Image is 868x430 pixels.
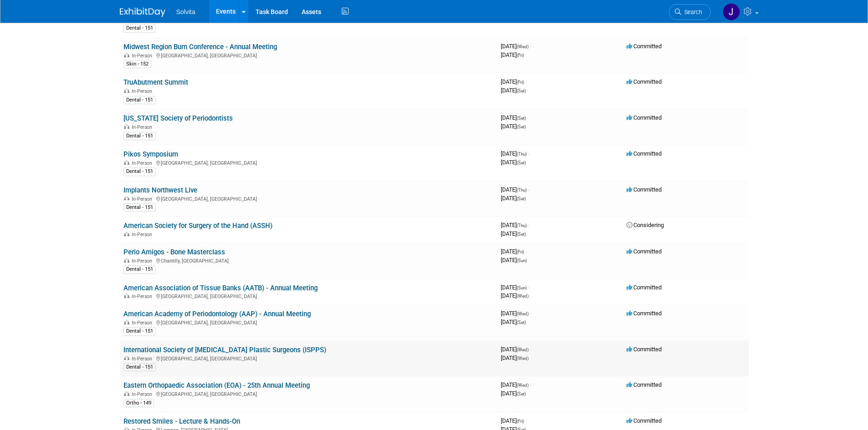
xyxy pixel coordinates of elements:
span: [DATE] [501,222,529,228]
img: In-Person Event [124,124,129,129]
div: [GEOGRAPHIC_DATA], [GEOGRAPHIC_DATA] [123,354,493,362]
a: American Academy of Periodontology (AAP) - Annual Meeting [123,310,311,318]
span: Committed [627,310,662,317]
span: Search [681,9,702,15]
span: [DATE] [501,186,529,193]
span: (Wed) [517,347,529,352]
a: Implants Northwest Live [123,186,197,194]
span: In-Person [132,124,155,130]
span: [DATE] [501,248,527,255]
span: (Sat) [517,124,526,129]
div: [GEOGRAPHIC_DATA], [GEOGRAPHIC_DATA] [123,159,493,166]
span: (Thu) [517,187,527,192]
img: In-Person Event [124,232,129,236]
span: (Fri) [517,419,524,424]
span: [DATE] [501,354,529,361]
a: Eastern Orthopaedic Association (EOA) - 25th Annual Meeting [123,381,310,390]
div: Dental - 151 [123,96,156,104]
span: Committed [627,78,662,85]
img: In-Person Event [124,320,129,324]
a: American Society for Surgery of the Hand (ASSH) [123,222,272,230]
span: Solvita [176,8,195,15]
span: (Sat) [517,160,526,165]
span: (Wed) [517,44,529,49]
div: [GEOGRAPHIC_DATA], [GEOGRAPHIC_DATA] [123,292,493,299]
span: [DATE] [501,284,529,291]
a: Search [669,4,711,20]
span: (Sat) [517,232,526,237]
a: Restored Smiles - Lecture & Hands-On [123,417,240,425]
span: Committed [627,346,662,353]
span: [DATE] [501,310,531,317]
span: Committed [627,248,662,255]
span: - [530,381,531,388]
span: Committed [627,417,662,424]
img: In-Person Event [124,293,129,298]
span: (Sun) [517,285,527,290]
span: Considering [627,222,664,228]
span: In-Person [132,53,155,59]
span: [DATE] [501,319,526,325]
span: In-Person [132,320,155,326]
img: In-Person Event [124,160,129,165]
span: (Fri) [517,80,524,85]
img: In-Person Event [124,356,129,360]
span: In-Person [132,160,155,166]
div: Skin - 152 [123,60,151,68]
img: In-Person Event [124,196,129,201]
img: In-Person Event [124,53,129,57]
a: International Society of [MEDICAL_DATA] Plastic Surgeons (ISPPS) [123,346,326,354]
div: Dental - 151 [123,203,156,212]
div: Dental - 151 [123,327,156,335]
span: [DATE] [501,150,529,157]
span: - [525,248,527,255]
span: [DATE] [501,390,526,397]
span: - [527,114,529,121]
div: [GEOGRAPHIC_DATA], [GEOGRAPHIC_DATA] [123,51,493,59]
span: [DATE] [501,159,526,166]
span: [DATE] [501,123,526,130]
span: [DATE] [501,51,524,58]
a: TruAbutment Summit [123,78,188,86]
span: (Wed) [517,356,529,361]
div: Dental - 151 [123,132,156,140]
span: - [528,186,529,193]
span: In-Person [132,196,155,202]
img: In-Person Event [124,391,129,396]
div: Dental - 151 [123,363,156,371]
span: [DATE] [501,417,527,424]
div: Dental - 151 [123,265,156,273]
span: In-Person [132,391,155,397]
span: (Fri) [517,249,524,254]
span: Committed [627,284,662,291]
span: (Thu) [517,223,527,228]
span: - [530,346,531,353]
img: In-Person Event [124,258,129,263]
span: [DATE] [501,346,531,353]
span: [DATE] [501,87,526,94]
span: - [530,43,531,50]
span: (Thu) [517,152,527,157]
span: [DATE] [501,230,526,237]
span: [DATE] [501,43,531,50]
a: Pikos Symposium [123,150,178,158]
span: (Wed) [517,383,529,388]
span: (Sat) [517,196,526,201]
span: (Sat) [517,88,526,93]
span: [DATE] [501,78,527,85]
span: In-Person [132,293,155,299]
span: In-Person [132,232,155,238]
img: Josh Richardson [723,3,740,20]
span: In-Person [132,88,155,94]
span: Committed [627,381,662,388]
span: (Fri) [517,53,524,58]
div: Chantilly, [GEOGRAPHIC_DATA] [123,257,493,264]
a: [US_STATE] Society of Periodontists [123,114,233,122]
span: In-Person [132,356,155,362]
div: Dental - 151 [123,167,156,176]
div: [GEOGRAPHIC_DATA], [GEOGRAPHIC_DATA] [123,195,493,202]
span: [DATE] [501,195,526,202]
div: [GEOGRAPHIC_DATA], [GEOGRAPHIC_DATA] [123,390,493,397]
span: Committed [627,186,662,193]
span: [DATE] [501,257,527,263]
